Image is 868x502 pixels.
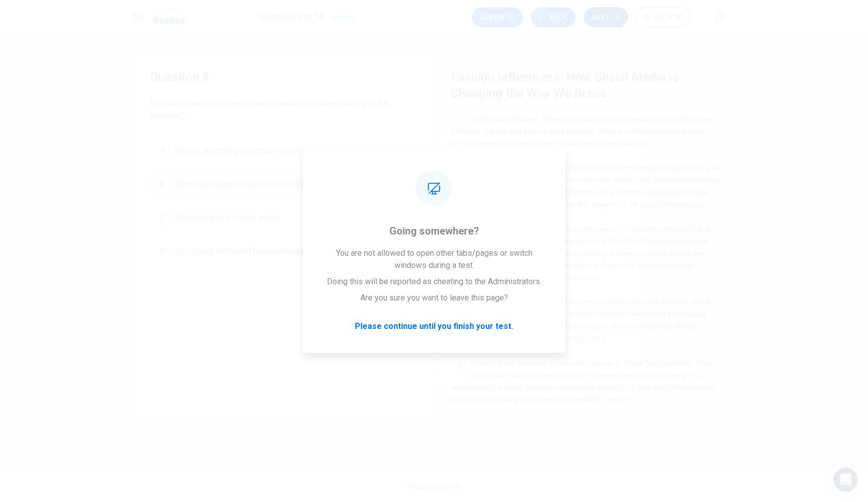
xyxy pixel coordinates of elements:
div: 4 [451,162,467,178]
span: 00:13:36 [655,13,682,21]
span: How do influencers make fashion more accessible according to the passage? [150,97,414,122]
h4: Fashion Influencers: How Social Media is Changing the Way We Dress [451,69,720,102]
div: A [154,143,171,159]
span: Many fashion brands have noticed the power of influencers. Instead of only using traditional adve... [451,225,711,282]
span: By only promoting expensive brands [175,145,304,157]
span: By keeping new trends secret [175,212,281,224]
div: D [154,243,171,259]
button: Next [584,7,628,27]
h4: Question 5 [150,69,414,85]
button: BBy mixing designer items with affordable clothes [150,172,414,197]
span: Despite these concerns, influencers continue to shape fashion trends. They have made fashion more... [451,359,716,404]
span: Influencers also make fashion more accessible. In the past, people had to wait for fashion shows ... [451,164,722,209]
span: However, the rise of influencer culture has also faced some criticism. Some people worry that it ... [451,298,711,343]
div: B [154,176,171,192]
div: C [154,210,171,226]
h1: Question 5 of 14 [260,11,323,23]
button: CBy keeping new trends secret [150,205,414,230]
div: Open Intercom Messenger [833,467,858,492]
button: 00:13:36 [636,7,691,27]
div: 7 [451,357,467,373]
div: 5 [451,223,467,239]
span: Level Test [154,8,185,15]
div: 6 [451,296,467,312]
span: By mixing designer items with affordable clothes [175,178,349,190]
button: Review [472,7,523,27]
span: By copying traditional fashion magazines [175,245,320,257]
button: DBy copying traditional fashion magazines [150,239,414,264]
button: Back [531,7,576,27]
span: © Copyright 2025 [407,482,461,490]
h1: Reading [154,15,185,27]
button: ABy only promoting expensive brands [150,138,414,163]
